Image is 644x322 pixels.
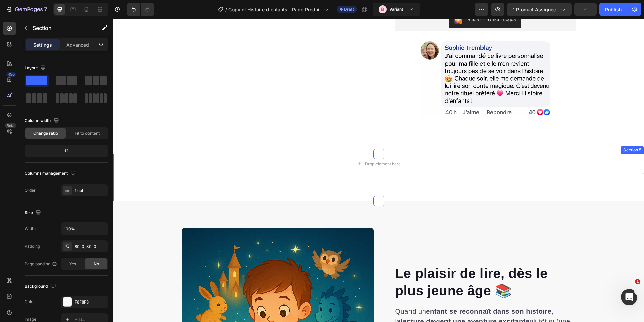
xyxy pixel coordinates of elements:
[252,143,287,148] div: Drop element here
[509,128,529,134] div: Section 5
[228,6,321,13] span: Copy of Histoire d'enfants - Page Produit
[287,299,416,306] strong: lecture devient une aventure excitante
[94,261,99,267] span: No
[25,116,60,125] div: Column width
[513,6,557,13] span: 1 product assigned
[127,3,154,16] div: Undo/Redo
[26,146,107,156] div: 12
[6,72,16,77] div: 450
[299,12,444,108] img: gempages_514128261119214438-a3d9095d-b3d7-4e3a-bc89-8a367ada59dc.png
[3,3,50,16] button: 7
[33,41,52,48] p: Settings
[33,24,88,32] p: Section
[44,5,47,13] p: 7
[75,188,106,194] div: 1 col
[389,6,403,13] h3: Variant
[621,289,637,305] iframe: Intercom live chat
[61,223,108,235] input: Auto
[381,6,384,13] p: B
[25,64,47,73] div: Layout
[313,289,438,296] strong: enfant se reconnaît dans son histoire
[33,130,58,136] span: Change ratio
[113,19,644,322] iframe: Design area
[25,243,40,249] div: Padding
[373,3,420,16] button: BVariant
[507,3,572,16] button: 1 product assigned
[25,261,57,267] div: Page padding
[25,187,36,193] div: Order
[225,6,227,13] span: /
[25,226,36,232] div: Width
[282,247,434,279] strong: Le plaisir de lire, dès le plus jeune âge 📚
[25,282,57,291] div: Background
[25,208,42,217] div: Size
[5,123,16,128] div: Beta
[69,261,76,267] span: Yes
[25,299,35,305] div: Color
[635,279,640,284] span: 1
[344,6,354,12] span: Draft
[75,299,106,305] div: F8F8F8
[599,3,628,16] button: Publish
[66,41,89,48] p: Advanced
[75,130,100,136] span: Fit to content
[605,6,622,13] div: Publish
[25,169,77,178] div: Columns management
[75,244,106,250] div: 80, 0, 80, 0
